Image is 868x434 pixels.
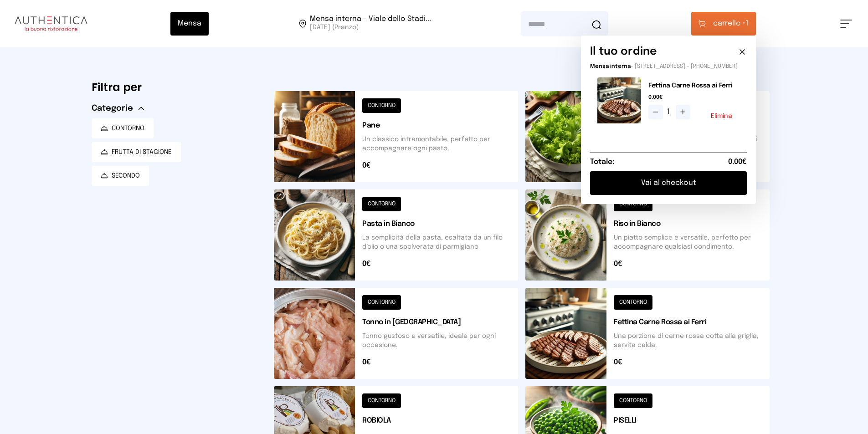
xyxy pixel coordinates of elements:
span: CONTORNO [112,124,144,133]
button: CONTORNO [92,118,154,138]
span: 1 [667,107,672,117]
h6: Filtra per [92,80,259,95]
span: [DATE] (Pranzo) [310,23,431,32]
h6: Il tuo ordine [590,45,657,59]
button: SECONDO [92,166,149,186]
button: FRUTTA DI STAGIONE [92,142,181,162]
span: SECONDO [112,171,140,180]
img: logo.8f33a47.png [15,16,87,31]
button: Categorie [92,102,144,115]
span: Mensa interna [590,64,631,69]
span: Viale dello Stadio, 77, 05100 Terni TR, Italia [310,15,431,32]
button: Vai al checkout [590,171,747,195]
span: 0.00€ [728,157,747,168]
button: Elimina [711,113,732,119]
span: 0.00€ [648,94,740,101]
span: 1 [713,18,749,29]
h2: Fettina Carne Rossa ai Ferri [648,81,740,90]
span: carrello • [713,18,745,29]
span: Categorie [92,102,133,115]
img: media [597,77,641,123]
span: FRUTTA DI STAGIONE [112,148,172,157]
p: - [STREET_ADDRESS] - [PHONE_NUMBER] [590,63,747,70]
button: Mensa [170,12,209,36]
h6: Totale: [590,157,614,168]
button: carrello •1 [691,12,756,36]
